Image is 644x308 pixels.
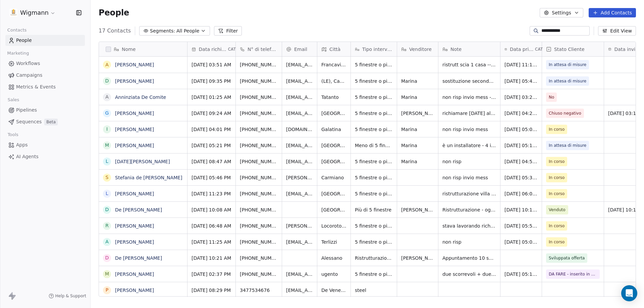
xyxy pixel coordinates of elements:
[438,42,500,56] div: Note
[49,293,86,299] a: Help & Support
[106,190,108,197] div: L
[105,77,109,84] div: D
[106,126,108,133] div: I
[240,174,278,181] span: [PHONE_NUMBER]
[192,78,231,84] span: [DATE] 09:35 PM
[321,271,346,278] span: ugento
[192,158,231,165] span: [DATE] 08:47 AM
[355,255,393,261] span: Ristrutturazione. Piano terra. Casa indipendente. Lavori terminati, sono alla fase infissi. Ora h...
[286,287,313,294] span: [EMAIL_ADDRESS][DOMAIN_NAME]
[321,287,346,294] span: De Venezia Telefono [PHONE_NUMBER] Città Noci Email [EMAIL_ADDRESS][DOMAIN_NAME] Messaggio Buongi...
[355,158,393,165] span: 5 finestre o più di 5
[401,94,434,101] span: Marina
[192,126,231,133] span: [DATE] 04:01 PM
[442,255,496,261] span: Appuntamento 10 settembre ore 16. indico costi preventivo PVC E ALLUMINIO , METTO IN AGENDA
[105,254,109,261] div: D
[16,141,28,148] span: Apps
[240,126,278,133] span: [PHONE_NUMBER]
[240,255,278,261] span: [PHONE_NUMBER]
[355,239,393,245] span: 5 finestre o più di 5
[192,110,231,117] span: [DATE] 09:24 AM
[321,78,346,84] span: (LE), Casarano
[549,61,586,68] span: In attesa di misure
[286,110,313,117] span: [EMAIL_ADDRESS][DOMAIN_NAME]
[5,58,85,69] a: Workflows
[282,42,317,56] div: Email
[621,285,637,301] div: Open Intercom Messenger
[115,62,154,67] a: [PERSON_NAME]
[355,174,393,181] span: 5 finestre o più di 5
[504,206,538,213] span: [DATE] 10:11 AM
[355,287,393,294] span: steel
[504,158,538,165] span: [DATE] 04:54 PM
[504,239,538,245] span: [DATE] 05:07 PM
[549,223,565,229] span: In corso
[4,48,32,58] span: Marketing
[535,47,543,52] span: CAT
[355,142,393,149] span: Meno di 5 finestre
[55,293,86,299] span: Help & Support
[115,111,154,116] a: [PERSON_NAME]
[442,78,496,84] span: sostituzione seconda casa - ora legno fare prev tt 7-8 infissi color legno uguali app sup - casa ...
[321,190,346,197] span: [GEOGRAPHIC_DATA]
[115,143,154,148] a: [PERSON_NAME]
[450,46,462,53] span: Note
[16,83,56,90] span: Metrics & Events
[540,8,583,17] button: Settings
[362,46,393,53] span: Tipo intervento
[240,61,278,68] span: [PHONE_NUMBER]
[192,255,231,261] span: [DATE] 10:21 AM
[240,223,278,229] span: [PHONE_NUMBER]
[321,255,346,261] span: Alessano
[442,94,496,101] span: non risp invio mess - 25/2 richiamo non risp invio mess - 18/3 richiamo non risp invio mess - 10/...
[286,158,313,165] span: [EMAIL_ADDRESS][DOMAIN_NAME]
[397,42,438,56] div: Venditore
[504,61,538,68] span: [DATE] 11:15 AM
[401,110,434,117] span: [PERSON_NAME]
[105,94,109,101] div: A
[351,42,397,56] div: Tipo intervento
[355,190,393,197] span: 5 finestre o più di 5
[106,287,108,294] div: P
[192,206,231,213] span: [DATE] 10:08 AM
[294,46,307,53] span: Email
[321,158,346,165] span: [GEOGRAPHIC_DATA]
[5,81,85,93] a: Metrics & Events
[542,42,604,56] div: Stato Cliente
[442,158,496,165] span: non risp
[504,190,538,197] span: [DATE] 06:05 PM
[228,47,236,52] span: CAT
[105,206,109,213] div: D
[4,25,30,35] span: Contacts
[286,271,313,278] span: [EMAIL_ADDRESS][DOMAIN_NAME]
[105,222,109,229] div: R
[504,110,538,117] span: [DATE] 04:26 PM
[549,94,554,101] span: No
[286,223,313,229] span: [PERSON_NAME][EMAIL_ADDRESS][DOMAIN_NAME]
[115,127,154,132] a: [PERSON_NAME]
[240,158,278,165] span: [PHONE_NUMBER]
[115,255,162,261] a: De [PERSON_NAME]
[321,223,346,229] span: Locorotondo
[286,61,313,68] span: [EMAIL_ADDRESS][DOMAIN_NAME]
[105,61,109,68] div: A
[321,126,346,133] span: Galatina
[199,46,227,53] span: Data richiesta
[192,190,231,197] span: [DATE] 11:23 PM
[192,174,231,181] span: [DATE] 05:46 PM
[442,126,496,133] span: non risp invio mess
[589,8,636,17] button: Add Contacts
[321,94,346,101] span: Tatanto
[598,26,636,36] button: Edit View
[442,271,496,278] span: due scorrevoli + due porte + 2 fin + avvolg -- ristrutt no pratiche -- 1 casa non era riscaldato ...
[504,142,538,149] span: [DATE] 05:12 PM
[192,287,231,294] span: [DATE] 08:29 PM
[355,78,393,84] span: 5 finestre o più di 5
[99,57,187,297] div: grid
[115,288,154,293] a: [PERSON_NAME]
[16,60,40,67] span: Workflows
[240,190,278,197] span: [PHONE_NUMBER]
[5,70,85,81] a: Campaigns
[122,46,136,53] span: Nome
[99,27,131,35] span: 17 Contacts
